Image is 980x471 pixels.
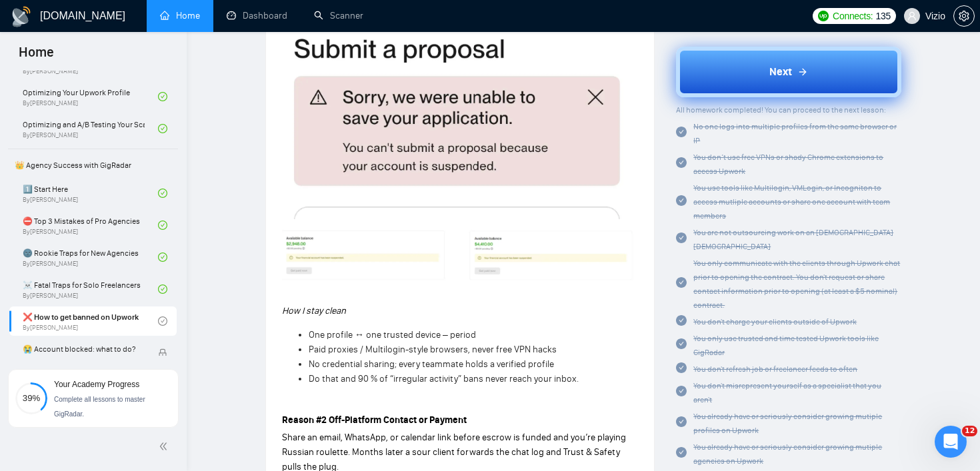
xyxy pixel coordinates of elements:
[676,105,886,115] span: All homework completed! You can proceed to the next lesson:
[23,211,158,240] a: ⛔ Top 3 Mistakes of Pro AgenciesBy[PERSON_NAME]
[693,153,883,176] span: You don’t use free VPNs or shady Chrome extensions to access Upwork
[769,64,792,80] span: Next
[676,448,687,458] span: check-circle
[8,43,65,71] span: Home
[676,386,687,397] span: check-circle
[309,344,557,355] span: Paid proxies / Multilogin-style browsers, never free VPN hacks
[227,10,287,21] a: dashboardDashboard
[676,417,687,428] span: check-circle
[962,426,977,436] span: 12
[693,317,857,326] span: You don't charge your clients outside of Upwork
[954,11,974,21] span: setting
[676,362,687,373] span: check-circle
[158,348,167,358] span: lock
[158,124,167,133] span: check-circle
[158,189,167,198] span: check-circle
[23,179,158,208] a: 1️⃣ Start HereBy[PERSON_NAME]
[309,358,554,370] span: No credential sharing; every teammate holds a verified profile
[676,315,687,326] span: check-circle
[23,306,158,336] a: ❌ How to get banned on UpworkBy[PERSON_NAME]
[693,122,897,145] span: No one logs into multiple profiles from the same browser or IP
[935,426,967,458] iframe: Intercom live chat
[693,334,879,357] span: You only use trusted and time tested Upwork tools like GigRadar
[23,82,158,111] a: Optimizing Your Upwork ProfileBy[PERSON_NAME]
[693,442,882,466] span: You already have or seriously consider growing mutiple agencies on Upwork
[693,364,857,374] span: You don't refresh job or freelancer feeds to often
[54,396,145,418] span: Complete all lessons to master GigRadar.
[953,11,975,21] a: setting
[676,195,687,206] span: check-circle
[23,342,145,356] span: 😭 Account blocked: what to do?
[160,10,200,21] a: homeHome
[676,47,901,97] button: Next
[818,11,829,21] img: upwork-logo.png
[676,278,687,288] span: check-circle
[693,258,900,310] span: You only communicate with the clients through Upwork chat prior to opening the contract. You don'...
[159,440,172,453] span: double-left
[282,414,467,426] strong: Reason #2 Off-Platform Contact or Payment
[158,221,167,230] span: check-circle
[676,127,687,138] span: check-circle
[693,228,893,251] span: You are not outsourcing work on an [DEMOGRAPHIC_DATA] [DEMOGRAPHIC_DATA]
[953,5,975,27] button: setting
[23,274,158,304] a: ☠️ Fatal Traps for Solo FreelancersBy[PERSON_NAME]
[309,329,476,340] span: One profile ↔ one trusted device – period
[11,6,32,27] img: logo
[282,305,346,316] em: How I stay clean
[676,233,687,244] span: check-circle
[693,412,882,435] span: You already have or seriously consider growing mutiple profiles on Upwork
[907,11,917,21] span: user
[676,158,687,169] span: check-circle
[158,284,167,294] span: check-circle
[314,10,363,21] a: searchScanner
[15,394,47,402] span: 39%
[23,242,158,272] a: 🌚 Rookie Traps for New AgenciesBy[PERSON_NAME]
[9,152,177,179] span: 👑 Agency Success with GigRadar
[875,9,890,23] span: 135
[693,381,881,404] span: You don't misrepresent yourself as a specialist that you aren't
[23,114,158,143] a: Optimizing and A/B Testing Your Scanner for Better ResultsBy[PERSON_NAME]
[158,316,167,326] span: check-circle
[158,92,167,101] span: check-circle
[676,339,687,350] span: check-circle
[54,380,139,389] span: Your Academy Progress
[693,183,890,221] span: You use tools like Multilogin, VMLogin, or Incogniton to access mutliple accounts or share one ac...
[833,9,873,23] span: Connects:
[158,252,167,262] span: check-circle
[309,373,579,384] span: Do that and 90 % of “irregular activity” bans never reach your inbox.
